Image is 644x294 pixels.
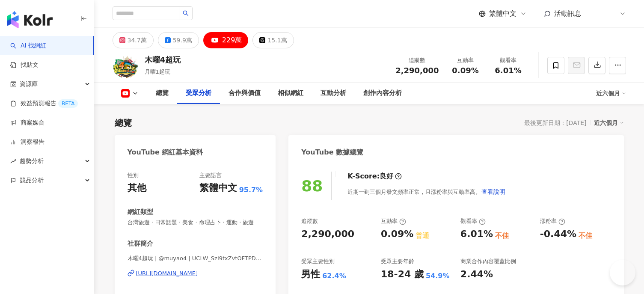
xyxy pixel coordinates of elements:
div: 2,290,000 [301,228,354,241]
div: 34.7萬 [128,34,147,46]
div: 男性 [301,268,320,281]
div: 普通 [415,231,429,241]
span: 台灣旅遊 · 日常話題 · 美食 · 命理占卜 · 運動 · 旅遊 [128,219,263,226]
div: 追蹤數 [395,56,439,65]
div: 近期一到三個月發文頻率正常，且漲粉率與互動率高。 [347,183,506,200]
div: 觀看率 [492,56,525,65]
span: rise [10,158,16,164]
span: 活動訊息 [554,9,582,18]
span: 趨勢分析 [20,151,44,171]
button: 59.9萬 [158,32,199,48]
span: 競品分析 [20,171,44,190]
div: 互動率 [449,56,482,65]
div: 良好 [380,172,393,181]
div: 漲粉率 [540,217,565,225]
div: 2.44% [460,268,493,281]
div: 18-24 歲 [381,268,424,281]
div: 54.9% [426,271,450,281]
a: 效益預測報告BETA [10,99,78,108]
a: 商案媒合 [10,119,45,127]
button: 15.1萬 [252,32,294,48]
div: 近六個月 [596,86,626,100]
div: 15.1萬 [267,34,287,46]
div: 其他 [128,181,146,195]
div: 社群簡介 [128,239,153,248]
span: 月曜1起玩 [145,68,170,75]
div: 受眾主要年齡 [381,258,414,265]
button: 229萬 [203,32,249,48]
a: searchAI 找網紅 [10,42,46,50]
span: search [183,10,189,16]
div: YouTube 數據總覽 [301,148,363,157]
div: K-Score : [347,172,402,181]
div: 相似網紅 [278,88,303,98]
div: 網紅類型 [128,208,153,217]
button: 查看說明 [481,183,506,200]
div: [URL][DOMAIN_NAME] [136,270,198,277]
div: 商業合作內容覆蓋比例 [460,258,516,265]
div: 主要語言 [199,172,222,179]
img: logo [7,11,53,28]
a: 洞察報告 [10,138,45,146]
div: 不佳 [495,231,509,241]
div: -0.44% [540,228,576,241]
button: 34.7萬 [113,32,154,48]
a: 找貼文 [10,61,39,69]
div: 互動率 [381,217,406,225]
a: [URL][DOMAIN_NAME] [128,270,263,277]
div: 觀看率 [460,217,486,225]
div: 總覽 [156,88,169,98]
div: 不佳 [579,231,592,241]
span: 資源庫 [20,74,38,94]
span: 6.01% [495,66,521,75]
div: 59.9萬 [173,34,192,46]
div: 互動分析 [321,88,346,98]
div: 6.01% [460,228,493,241]
span: 繁體中文 [489,9,516,18]
div: 受眾主要性別 [301,258,335,265]
span: 2,290,000 [395,66,439,75]
img: KOL Avatar [113,53,138,78]
span: 0.09% [452,66,478,75]
div: 追蹤數 [301,217,318,225]
div: 受眾分析 [186,88,211,98]
div: 229萬 [222,34,242,46]
div: YouTube 網紅基本資料 [128,148,203,157]
span: 木曜4超玩 | @muyao4 | UCLW_SzI9txZvtOFTPDswxqg [128,255,263,262]
span: 95.7% [239,185,263,195]
div: 創作內容分析 [363,88,402,98]
span: 貝 [604,9,610,18]
div: 最後更新日期：[DATE] [524,119,586,126]
div: 62.4% [322,271,346,281]
span: 查看說明 [481,188,505,195]
div: 合作與價值 [229,88,261,98]
iframe: Help Scout Beacon - Open [610,260,635,285]
div: 繁體中文 [199,181,237,195]
div: 木曜4超玩 [145,54,181,65]
div: 性別 [128,172,139,179]
div: 0.09% [381,228,413,241]
div: 總覽 [115,117,132,129]
div: 88 [301,177,323,195]
div: 近六個月 [594,117,624,128]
